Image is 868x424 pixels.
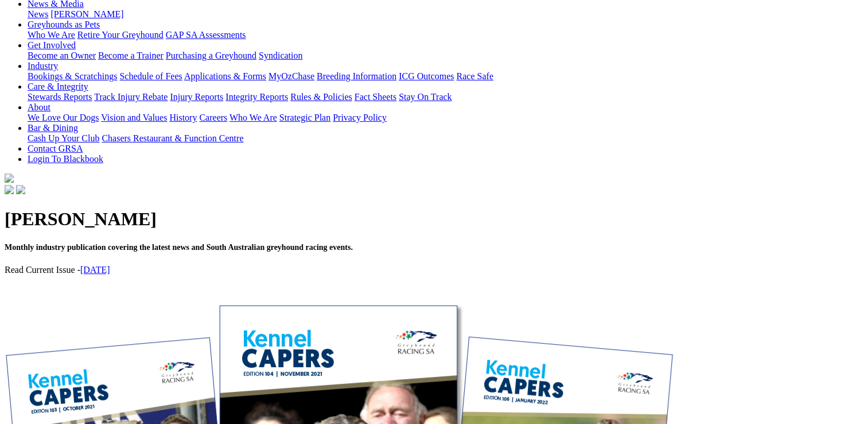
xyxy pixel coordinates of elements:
[166,30,246,40] a: GAP SA Assessments
[28,30,75,40] a: Who We Are
[50,9,123,19] a: [PERSON_NAME]
[317,71,396,81] a: Breeding Information
[399,92,451,102] a: Stay On Track
[456,71,493,81] a: Race Safe
[166,51,256,60] a: Purchasing a Greyhound
[102,133,243,143] a: Chasers Restaurant & Function Centre
[5,265,863,275] p: Read Current Issue -
[28,133,863,144] div: Bar & Dining
[28,123,78,133] a: Bar & Dining
[268,71,314,81] a: MyOzChase
[28,20,100,29] a: Greyhounds as Pets
[225,92,288,102] a: Integrity Reports
[5,243,353,252] span: Monthly industry publication covering the latest news and South Australian greyhound racing events.
[28,61,58,71] a: Industry
[5,174,14,183] img: logo-grsa-white.png
[28,51,96,60] a: Become an Owner
[28,133,99,143] a: Cash Up Your Club
[80,265,110,275] a: [DATE]
[399,71,454,81] a: ICG Outcomes
[28,113,99,122] a: We Love Our Dogs
[355,92,396,102] a: Fact Sheets
[28,9,48,19] a: News
[290,92,352,102] a: Rules & Policies
[28,144,83,153] a: Contact GRSA
[16,185,25,194] img: twitter.svg
[169,113,197,122] a: History
[28,51,863,61] div: Get Involved
[333,113,387,122] a: Privacy Policy
[199,113,227,122] a: Careers
[184,71,266,81] a: Applications & Forms
[119,71,182,81] a: Schedule of Fees
[28,154,103,164] a: Login To Blackbook
[28,92,92,102] a: Stewards Reports
[101,113,167,122] a: Vision and Values
[28,71,117,81] a: Bookings & Scratchings
[94,92,168,102] a: Track Injury Rebate
[77,30,164,40] a: Retire Your Greyhound
[28,71,863,82] div: Industry
[98,51,164,60] a: Become a Trainer
[279,113,330,122] a: Strategic Plan
[28,92,863,102] div: Care & Integrity
[28,82,88,91] a: Care & Integrity
[28,30,863,40] div: Greyhounds as Pets
[5,209,863,230] h1: [PERSON_NAME]
[28,40,76,50] a: Get Involved
[5,185,14,194] img: facebook.svg
[229,113,277,122] a: Who We Are
[28,9,863,20] div: News & Media
[170,92,223,102] a: Injury Reports
[259,51,302,60] a: Syndication
[28,113,863,123] div: About
[28,102,50,112] a: About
